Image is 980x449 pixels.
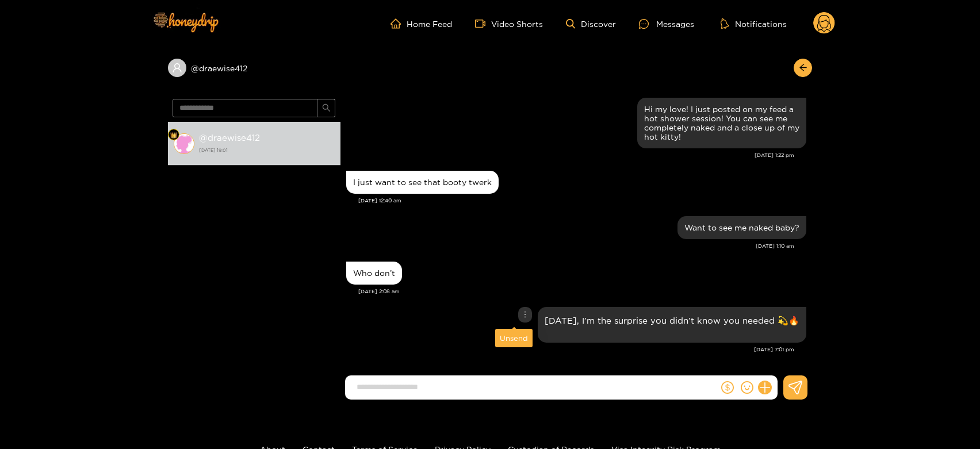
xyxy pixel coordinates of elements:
[538,307,806,343] div: Aug. 15, 7:01 pm
[168,59,340,77] div: @draewise412
[391,18,452,29] a: Home Feed
[566,19,616,29] a: Discover
[391,18,407,29] span: home
[172,63,182,73] span: user
[684,223,799,232] div: Want to see me naked baby?
[317,99,335,117] button: search
[475,18,491,29] span: video-camera
[358,197,806,205] div: [DATE] 12:40 am
[677,216,806,239] div: Jan. 31, 1:10 am
[346,346,794,354] div: [DATE] 7:01 pm
[174,133,194,154] img: conversation
[717,18,790,29] button: Notifications
[358,287,806,296] div: [DATE] 2:08 am
[794,59,812,77] button: arrow-left
[545,314,799,327] p: [DATE], I’m the surprise you didn’t know you needed 💫🔥
[346,262,402,285] div: Jan. 31, 2:08 am
[799,63,807,73] span: arrow-left
[322,103,331,113] span: search
[741,381,753,394] span: smile
[639,17,694,30] div: Messages
[346,242,794,250] div: [DATE] 1:10 am
[721,381,734,394] span: dollar
[521,310,529,318] span: more
[475,18,543,29] a: Video Shorts
[644,105,799,141] div: Hi my love! I just posted on my feed a hot shower session! You can see me completely naked and a ...
[346,171,499,194] div: Jan. 31, 12:40 am
[637,98,806,148] div: Jan. 30, 1:22 pm
[500,332,528,344] div: Unsend
[353,268,395,278] div: Who don’t
[719,379,736,396] button: dollar
[346,151,794,159] div: [DATE] 1:22 pm
[353,178,492,187] div: I just want to see that booty twerk
[199,145,335,155] strong: [DATE] 19:01
[170,132,177,139] img: Fan Level
[199,133,260,143] strong: @ draewise412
